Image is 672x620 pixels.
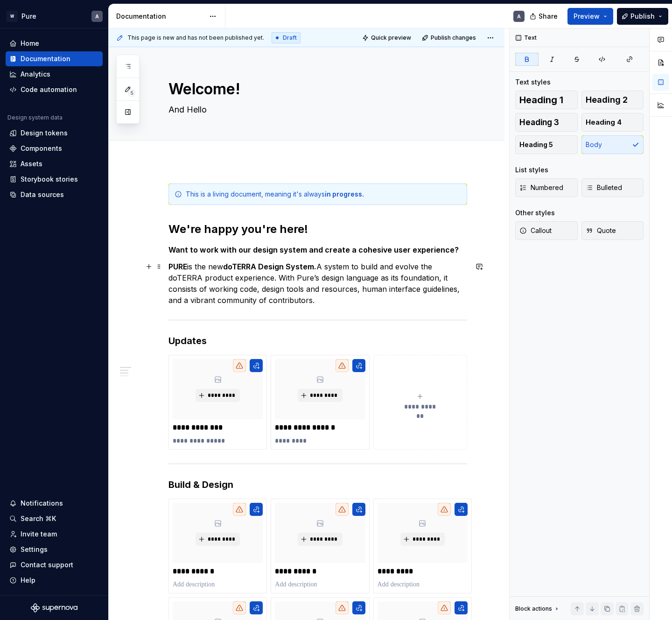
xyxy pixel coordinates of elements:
[128,89,135,97] span: 5
[519,140,553,149] span: Heading 5
[21,70,50,79] div: Analytics
[6,51,103,66] a: Documentation
[21,39,39,48] div: Home
[519,118,559,127] span: Heading 3
[515,178,578,197] button: Numbered
[515,113,578,132] button: Heading 3
[515,135,578,154] button: Heading 5
[21,190,64,199] div: Data sources
[586,95,628,105] span: Heading 2
[359,31,415,44] button: Quick preview
[515,165,548,175] div: List styles
[519,226,552,235] span: Callout
[21,514,56,523] div: Search ⌘K
[586,226,616,235] span: Quote
[6,573,103,588] button: Help
[21,128,68,138] div: Design tokens
[7,11,18,22] div: W
[6,156,103,171] a: Assets
[6,527,103,542] a: Invite team
[6,557,103,572] button: Contact support
[2,6,106,26] button: WPureA
[168,245,459,254] strong: Want to work with our design system and create a cohesive user experience?
[21,499,63,508] div: Notifications
[6,82,103,97] a: Code automation
[21,529,57,539] div: Invite team
[371,34,411,42] span: Quick preview
[515,91,578,109] button: Heading 1
[586,183,622,192] span: Bulleted
[167,78,465,100] textarea: Welcome!
[127,34,264,42] span: This page is new and has not been published yet.
[6,141,103,156] a: Components
[31,603,77,613] svg: Supernova Logo
[168,222,467,237] h2: We're happy you're here!
[223,262,316,271] strong: doTERRA Design System.
[515,602,560,615] div: Block actions
[581,113,644,132] button: Heading 4
[6,187,103,202] a: Data sources
[21,54,70,63] div: Documentation
[6,67,103,82] a: Analytics
[21,144,62,153] div: Components
[539,12,558,21] span: Share
[431,34,476,42] span: Publish changes
[515,221,578,240] button: Callout
[419,31,480,44] button: Publish changes
[168,334,467,347] h3: Updates
[325,190,364,198] strong: in progress.
[519,95,563,105] span: Heading 1
[6,511,103,526] button: Search ⌘K
[6,172,103,187] a: Storybook stories
[21,12,36,21] div: Pure
[6,496,103,511] button: Notifications
[581,91,644,109] button: Heading 2
[21,85,77,94] div: Code automation
[515,605,552,613] div: Block actions
[186,190,461,199] div: This is a living document, meaning it's always
[21,175,78,184] div: Storybook stories
[168,262,187,271] strong: PURE
[581,178,644,197] button: Bulleted
[116,12,204,21] div: Documentation
[21,576,35,585] div: Help
[567,8,613,25] button: Preview
[168,478,467,491] h3: Build & Design
[586,118,622,127] span: Heading 4
[95,13,99,20] div: A
[630,12,655,21] span: Publish
[21,159,42,169] div: Assets
[6,36,103,51] a: Home
[168,261,467,306] p: is the new A system to build and evolve the doTERRA product experience. With Pure’s design langua...
[581,221,644,240] button: Quote
[21,560,73,570] div: Contact support
[283,34,297,42] span: Draft
[6,542,103,557] a: Settings
[525,8,564,25] button: Share
[515,208,555,218] div: Other styles
[519,183,563,192] span: Numbered
[515,77,551,87] div: Text styles
[6,126,103,141] a: Design tokens
[167,102,465,117] textarea: And Hello
[21,545,48,554] div: Settings
[7,114,63,121] div: Design system data
[517,13,521,20] div: A
[617,8,668,25] button: Publish
[574,12,600,21] span: Preview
